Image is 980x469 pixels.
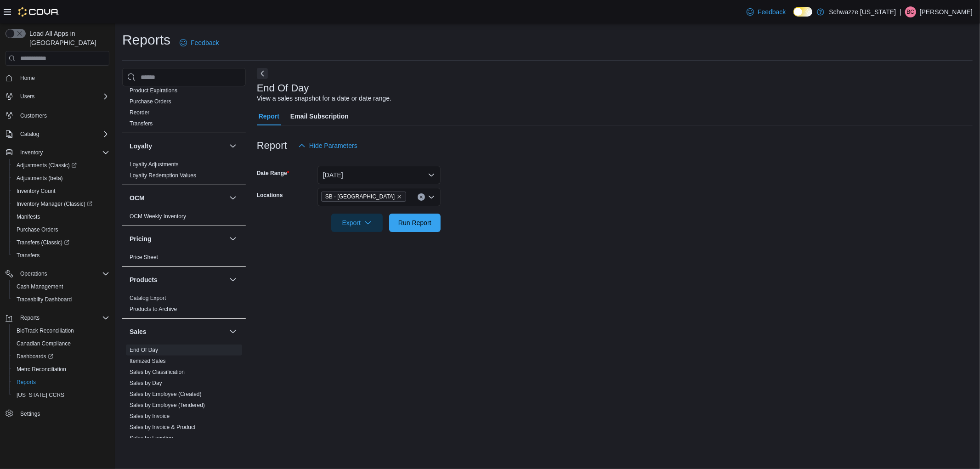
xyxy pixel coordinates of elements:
button: Metrc Reconciliation [9,363,113,376]
span: Inventory [20,149,43,156]
button: BioTrack Reconciliation [9,324,113,337]
button: Loyalty [227,141,238,152]
span: Home [20,74,35,82]
a: Feedback [176,34,222,52]
span: Transfers (Classic) [17,239,69,246]
span: Sales by Invoice [130,412,170,420]
button: OCM [130,193,226,203]
a: Itemized Sales [130,358,166,364]
span: Customers [20,112,47,119]
span: Purchase Orders [17,226,58,233]
a: Feedback [743,3,789,21]
a: Customers [17,110,51,121]
button: Operations [17,268,51,279]
a: Traceabilty Dashboard [13,294,75,305]
a: Sales by Invoice [130,413,170,419]
button: Users [17,91,38,102]
nav: Complex example [6,68,109,444]
h3: Sales [130,327,147,336]
span: Loyalty Adjustments [130,161,179,168]
span: Home [17,72,109,84]
span: Adjustments (Classic) [17,162,77,169]
img: Cova [18,7,59,17]
a: Transfers (Classic) [13,237,73,248]
span: Purchase Orders [13,224,109,235]
a: OCM Weekly Inventory [130,213,186,220]
button: Cash Management [9,280,113,293]
button: Inventory Count [9,185,113,198]
button: Canadian Compliance [9,337,113,350]
a: BioTrack Reconciliation [13,325,78,336]
a: Sales by Employee (Tendered) [130,402,205,408]
span: Settings [17,408,109,419]
p: Schwazze [US_STATE] [829,6,896,17]
button: Products [227,274,238,285]
button: Reports [2,311,113,324]
a: Reorder [130,109,149,116]
a: Reports [13,377,40,388]
button: Purchase Orders [9,223,113,236]
span: Customers [17,109,109,121]
span: Metrc Reconciliation [17,366,66,373]
span: Adjustments (beta) [13,173,109,184]
span: Reorder [130,109,149,116]
span: Inventory Manager (Classic) [13,198,109,209]
span: Sales by Location [130,435,173,442]
a: Transfers [130,120,153,127]
a: End Of Day [130,347,158,353]
h3: Pricing [130,234,151,243]
span: Washington CCRS [13,390,109,401]
span: BioTrack Reconciliation [13,325,109,336]
span: Reports [17,379,36,386]
a: Sales by Invoice & Product [130,424,195,430]
span: Sales by Classification [130,368,185,376]
span: Cash Management [13,281,109,292]
span: Inventory Count [13,186,109,197]
button: Pricing [130,234,226,243]
h3: OCM [130,193,145,203]
button: Inventory [2,146,113,159]
span: Catalog [20,130,39,138]
span: Canadian Compliance [17,340,71,347]
a: Transfers (Classic) [9,236,113,249]
span: Feedback [191,38,219,47]
span: Transfers [130,120,153,127]
button: Sales [227,326,238,337]
span: Inventory Manager (Classic) [17,200,92,208]
button: Traceabilty Dashboard [9,293,113,306]
button: Catalog [17,129,43,140]
a: Sales by Location [130,435,173,441]
button: Operations [2,267,113,280]
span: Export [337,214,377,232]
a: Catalog Export [130,295,166,301]
button: Sales [130,327,226,336]
h3: Products [130,275,158,284]
a: Metrc Reconciliation [13,364,70,375]
h3: Report [257,140,287,151]
p: [PERSON_NAME] [920,6,973,17]
a: Price Sheet [130,254,158,260]
a: Manifests [13,211,44,222]
h3: End Of Day [257,83,309,94]
div: OCM [122,211,246,226]
button: Pricing [227,233,238,244]
span: Adjustments (Classic) [13,160,109,171]
button: Adjustments (beta) [9,172,113,185]
span: Load All Apps in [GEOGRAPHIC_DATA] [26,29,109,47]
span: Users [20,93,34,100]
button: Clear input [418,193,425,201]
span: Transfers [13,250,109,261]
input: Dark Mode [793,7,813,17]
a: Canadian Compliance [13,338,74,349]
button: Users [2,90,113,103]
a: Purchase Orders [13,224,62,235]
span: Reports [13,377,109,388]
button: OCM [227,192,238,203]
a: Sales by Employee (Created) [130,391,202,397]
span: Itemized Sales [130,357,166,365]
span: Sales by Employee (Tendered) [130,401,205,409]
button: Next [257,68,268,79]
span: Feedback [758,7,786,17]
span: Reports [17,312,109,323]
